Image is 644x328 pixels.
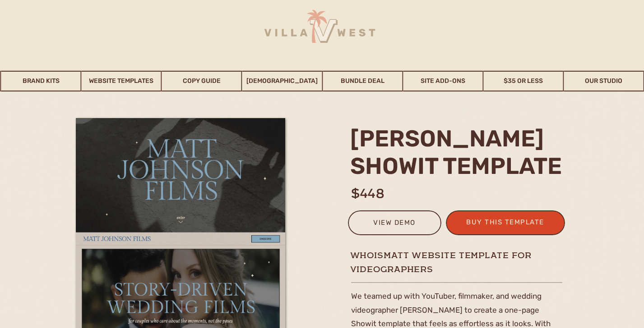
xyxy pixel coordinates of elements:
a: Copy Guide [162,71,241,91]
a: [DEMOGRAPHIC_DATA] [242,71,322,91]
h1: whoismatt website template for videographers [350,250,598,261]
a: Site Add-Ons [403,71,482,91]
h2: [PERSON_NAME] Showit template [350,125,568,179]
a: Brand Kits [1,71,81,91]
a: buy this template [461,216,550,231]
a: Website Templates [82,71,161,91]
a: $35 or Less [483,71,563,91]
a: view demo [354,217,436,232]
h1: $448 [351,184,424,202]
a: Our Studio [564,71,643,91]
a: Bundle Deal [323,71,402,91]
